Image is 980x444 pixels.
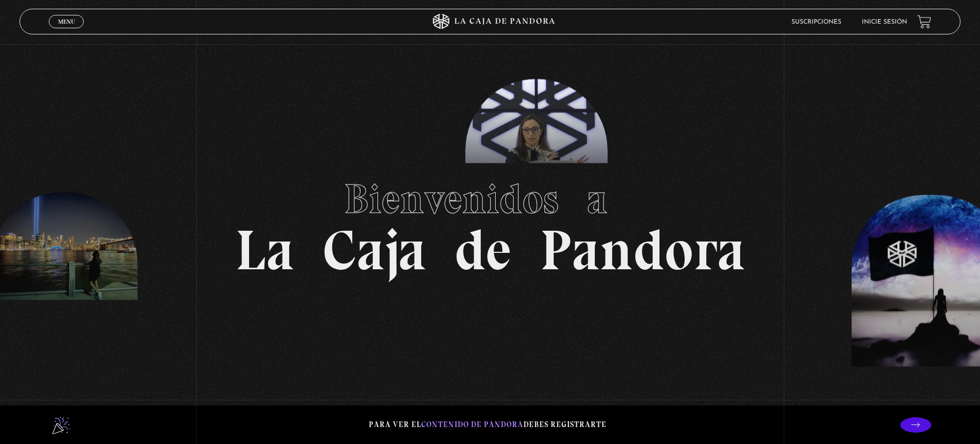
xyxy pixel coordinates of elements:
span: contenido de Pandora [421,420,523,429]
a: Suscripciones [791,19,841,25]
span: Bienvenidos a [344,174,636,224]
span: Cerrar [54,27,79,34]
a: View your shopping cart [917,15,931,29]
a: Inicie sesión [862,19,907,25]
span: Menu [58,18,75,25]
h1: La Caja de Pandora [235,165,745,279]
p: Para ver el debes registrarte [369,418,607,432]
